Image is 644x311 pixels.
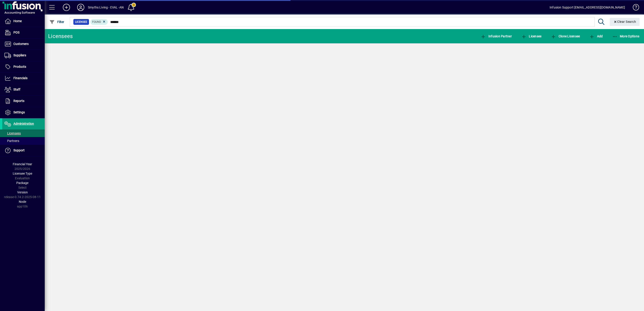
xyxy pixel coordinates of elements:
span: Suppliers [13,53,26,57]
span: Staff [13,88,20,91]
span: Node [19,200,26,203]
button: Infusion Partner [479,32,513,40]
span: Products [13,65,26,68]
div: Licensees [48,33,73,40]
button: Profile [74,3,88,11]
span: Financials [13,76,28,80]
span: Customers [13,42,29,46]
a: Home [2,16,45,27]
a: Support [2,145,45,156]
a: Settings [2,107,45,118]
span: Package [16,181,28,185]
button: Filter [48,18,66,26]
span: Infusion Partner [481,34,512,38]
span: Filter [49,20,64,24]
span: Licensee [75,20,87,24]
a: Knowledge Base [629,1,638,15]
span: Version [17,190,28,194]
span: Licensee Type [13,172,32,175]
a: Suppliers [2,50,45,61]
a: POS [2,27,45,38]
span: Home [13,19,22,23]
div: Infusion Support [EMAIL_ADDRESS][DOMAIN_NAME] [550,4,625,11]
div: Smyths Living - EVAL -AN [88,4,124,11]
button: Add [588,32,604,40]
span: Licensee [521,34,542,38]
span: Licensees [4,131,21,135]
a: Partners [2,137,45,145]
button: Add [59,3,74,11]
mat-chip: Found Status: Found [90,19,108,25]
span: Financial Year [13,162,32,166]
a: Products [2,61,45,72]
button: More Options [611,32,641,40]
span: Add [589,34,603,38]
button: Licensee [520,32,543,40]
button: Clear [610,18,640,26]
span: Found [92,20,101,23]
a: Staff [2,84,45,95]
a: Financials [2,73,45,84]
a: Customers [2,38,45,50]
span: Clear Search [613,20,636,23]
button: Clone Licensee [550,32,581,40]
a: Licensees [2,129,45,137]
span: Clone Licensee [551,34,580,38]
span: Administration [13,122,34,125]
span: Reports [13,99,24,103]
span: Settings [13,110,25,114]
span: More Options [612,34,640,38]
span: Support [13,148,25,152]
span: POS [13,31,19,34]
span: Partners [4,139,19,143]
a: Reports [2,95,45,107]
